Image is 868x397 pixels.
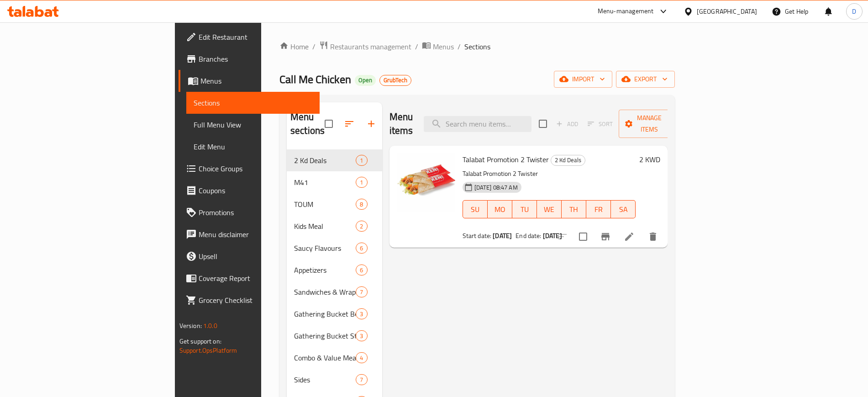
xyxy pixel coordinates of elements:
a: Full Menu View [186,114,320,136]
span: Start date: [463,230,492,242]
span: Talabat Promotion 2 Twister [463,153,549,166]
span: TOUM [294,199,356,210]
a: Upsell [179,245,320,267]
span: FR [590,203,607,216]
nav: breadcrumb [279,41,675,53]
a: Edit menu item [624,231,635,242]
button: export [616,71,675,88]
span: export [623,74,668,85]
span: D [852,6,856,16]
div: items [356,352,367,363]
span: Version: [179,320,202,332]
span: Coverage Report [199,273,312,284]
span: SA [615,203,632,216]
span: Menu disclaimer [199,229,312,240]
a: Menus [179,70,320,92]
img: Talabat Promotion 2 Twister [397,153,455,212]
span: Coupons [199,185,312,196]
div: Combo & Value Meals4 [287,347,382,369]
span: Select section [533,114,552,133]
div: items [356,286,367,297]
span: Restaurants management [330,41,411,52]
a: Menus [422,41,454,53]
span: 1 [356,156,367,165]
span: Get support on: [179,335,221,347]
div: items [356,330,367,341]
div: items [356,221,367,232]
span: 2 Kd Deals [294,155,356,166]
div: items [356,177,367,188]
div: Sides7 [287,369,382,391]
span: TU [516,203,533,216]
span: Edit Restaurant [199,32,312,42]
div: Kids Meal2 [287,215,382,237]
h2: Menu items [389,110,413,138]
div: TOUM8 [287,193,382,215]
div: Sandwiches & Wraps7 [287,281,382,303]
div: [GEOGRAPHIC_DATA] [697,6,757,16]
span: Grocery Checklist [199,295,312,306]
span: Sections [194,97,312,108]
span: 8 [356,200,367,209]
span: Branches [199,53,312,64]
div: M41 [294,177,356,188]
button: Branch-specific-item [594,226,616,248]
button: SU [463,200,488,218]
a: Grocery Checklist [179,289,320,311]
div: M411 [287,171,382,193]
button: FR [586,200,611,218]
a: Coupons [179,180,320,201]
span: Sandwiches & Wraps [294,286,356,297]
a: Promotions [179,201,320,223]
span: 7 [356,288,367,296]
span: Sections [464,41,490,52]
span: 2 [356,222,367,231]
span: Select to update [573,227,593,246]
a: Restaurants management [319,41,411,53]
span: Upsell [199,251,312,262]
input: search [424,116,531,132]
span: 3 [356,332,367,340]
span: Kids Meal [294,221,356,232]
span: Add item [552,117,582,131]
div: items [356,308,367,319]
div: items [356,243,367,254]
div: Open [355,75,376,86]
div: Gathering Bucket Strips3 [287,325,382,347]
span: Gathering Bucket Bone In [294,308,356,319]
a: Choice Groups [179,158,320,180]
li: / [458,41,461,52]
span: 2 Kd Deals [551,155,585,165]
span: Manage items [626,112,673,135]
div: Combo & Value Meals [294,352,356,363]
div: items [356,265,367,275]
span: Edit Menu [194,141,312,152]
a: Coverage Report [179,267,320,289]
button: MO [488,200,512,218]
span: 3 [356,310,367,318]
span: SU [467,203,484,216]
span: 6 [356,244,367,253]
span: 1.0.0 [203,320,217,332]
b: [DATE] [493,230,512,242]
span: Gathering Bucket Strips [294,330,356,341]
span: Menus [433,41,454,52]
span: GrubTech [380,76,411,84]
span: Full Menu View [194,119,312,130]
a: Sections [186,92,320,114]
button: WE [537,200,562,218]
div: Appetizers6 [287,259,382,281]
span: Sides [294,374,356,385]
button: SA [611,200,636,218]
div: Saucy Flavours [294,243,356,254]
span: Select section first [582,117,619,131]
span: End date: [516,230,541,242]
div: Saucy Flavours6 [287,237,382,259]
span: Open [355,76,376,84]
b: [DATE] [543,230,562,242]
